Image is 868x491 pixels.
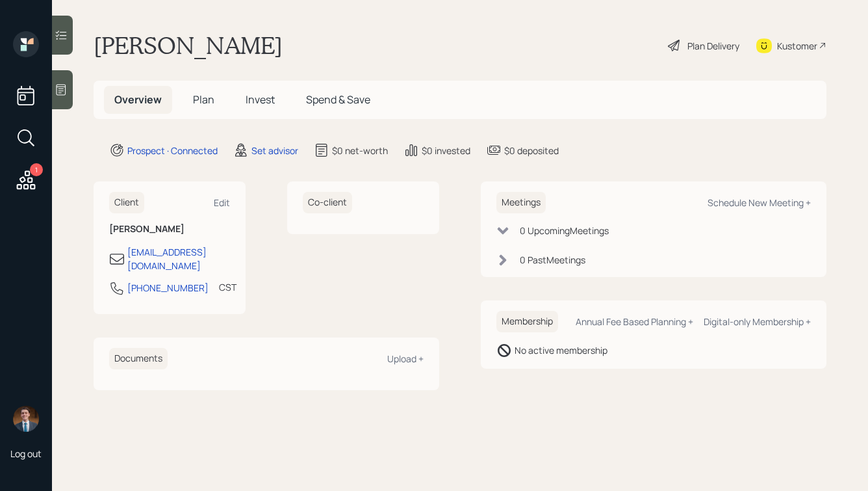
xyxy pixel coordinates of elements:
[109,224,230,235] h6: [PERSON_NAME]
[576,315,693,328] div: Annual Fee Based Planning +
[94,31,283,60] h1: [PERSON_NAME]
[303,192,352,213] h6: Co-client
[13,406,39,432] img: hunter_neumayer.jpg
[109,192,144,213] h6: Client
[520,224,609,237] div: 0 Upcoming Meeting s
[30,163,43,176] div: 1
[777,39,817,53] div: Kustomer
[504,144,559,157] div: $0 deposited
[109,348,168,369] h6: Documents
[306,92,370,107] span: Spend & Save
[10,447,42,460] div: Log out
[246,92,275,107] span: Invest
[687,39,739,53] div: Plan Delivery
[496,311,558,332] h6: Membership
[127,144,218,157] div: Prospect · Connected
[422,144,470,157] div: $0 invested
[219,280,236,294] div: CST
[251,144,298,157] div: Set advisor
[114,92,162,107] span: Overview
[127,245,230,272] div: [EMAIL_ADDRESS][DOMAIN_NAME]
[520,253,585,267] div: 0 Past Meeting s
[496,192,546,213] h6: Meetings
[704,315,811,328] div: Digital-only Membership +
[214,196,230,209] div: Edit
[387,352,424,365] div: Upload +
[515,343,607,357] div: No active membership
[127,281,209,295] div: [PHONE_NUMBER]
[332,144,388,157] div: $0 net-worth
[708,196,811,209] div: Schedule New Meeting +
[193,92,214,107] span: Plan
